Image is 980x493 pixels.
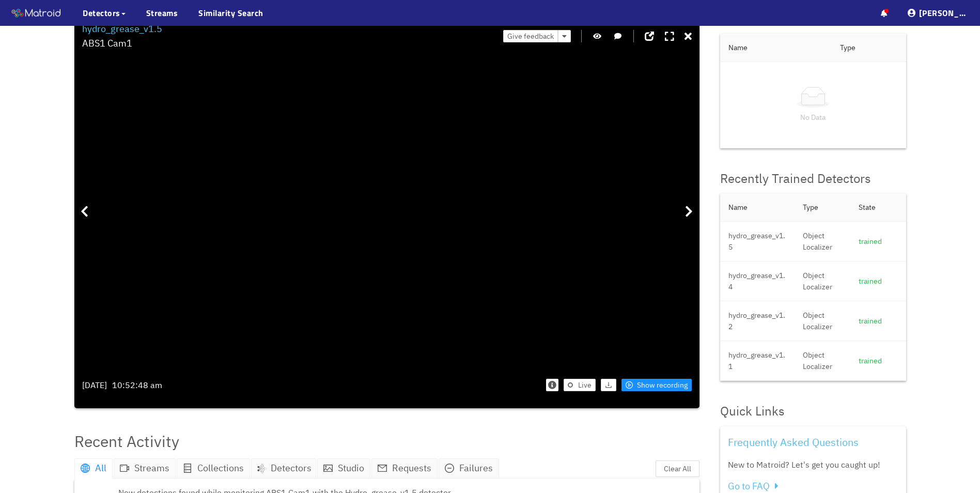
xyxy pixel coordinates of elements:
[507,30,554,42] span: Give feedback
[183,464,192,473] span: database
[859,275,898,287] div: trained
[503,30,558,42] button: Give feedback
[81,464,90,473] span: global
[564,379,596,391] button: Live
[134,462,169,474] span: Streams
[392,462,431,474] span: Requests
[578,379,592,391] span: Live
[795,222,850,261] td: Object Localizer
[720,222,795,261] td: hydro_grease_v1.5
[146,7,178,19] a: Streams
[859,236,898,247] div: trained
[656,460,699,477] button: Clear All
[197,462,244,474] span: Collections
[605,381,612,390] span: download
[720,402,906,421] div: Quick Links
[378,464,387,473] span: mail
[728,458,898,471] div: New to Matroid? Let's get you caught up!
[720,34,832,62] th: Name
[198,7,263,19] a: Similarity Search
[728,112,898,123] p: No Data
[621,379,692,391] button: play-circleShow recording
[271,461,312,475] span: Detectors
[637,379,688,391] span: Show recording
[720,169,906,189] div: Recently Trained Detectors
[795,261,850,301] td: Object Localizer
[795,341,850,381] td: Object Localizer
[112,379,162,392] div: 10:52:48 am
[10,6,62,21] img: Matroid logo
[338,462,364,474] span: Studio
[82,36,162,51] div: ABS1 Cam1
[82,22,162,36] div: hydro_grease_v1.5
[95,462,106,474] span: All
[459,462,493,474] span: Failures
[832,34,906,62] th: Type
[720,301,795,341] td: hydro_grease_v1.2
[323,464,333,473] span: picture
[82,379,107,392] div: [DATE]
[859,315,898,327] div: trained
[850,193,906,222] th: State
[720,193,795,222] th: Name
[664,463,691,474] span: Clear All
[720,341,795,381] td: hydro_grease_v1.1
[795,301,850,341] td: Object Localizer
[728,434,898,450] div: Frequently Asked Questions
[120,464,129,473] span: video-camera
[720,261,795,301] td: hydro_grease_v1.4
[601,379,616,391] button: download
[859,355,898,366] div: trained
[445,464,454,473] span: minus-circle
[626,381,633,390] span: play-circle
[795,193,850,222] th: Type
[74,429,179,453] div: Recent Activity
[83,7,120,19] span: Detectors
